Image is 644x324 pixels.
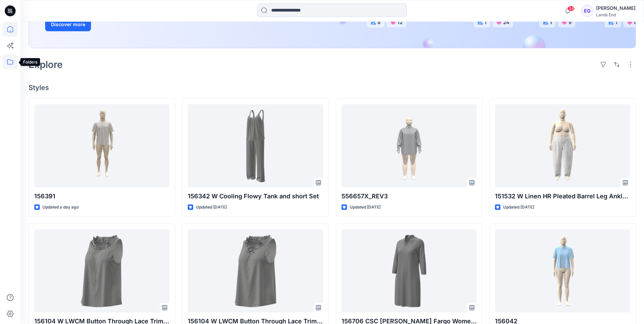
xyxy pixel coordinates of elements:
[495,229,630,312] a: 156042
[342,192,477,201] p: 556657X_REV3
[188,192,323,201] p: 156342 W Cooling Flowy Tank and short Set
[34,104,169,187] a: 156391
[350,204,381,211] p: Updated [DATE]
[29,59,63,70] h2: Explore
[581,5,593,17] div: EG
[196,204,227,211] p: Updated [DATE]
[188,229,323,312] a: 156104 W LWCM Button Through Lace Trim Tank
[503,204,534,211] p: Updated [DATE]
[34,192,169,201] p: 156391
[495,104,630,187] a: 151532 W Linen HR Pleated Barrel Leg Ankle Pant_REV2
[29,84,636,92] h4: Styles
[45,18,91,31] button: Discover more
[34,229,169,312] a: 156104 W LWCM Button Through Lace Trim Tank-2
[45,18,198,31] a: Discover more
[495,192,630,201] p: 151532 W Linen HR Pleated Barrel Leg Ankle Pant_REV2
[596,4,636,12] div: [PERSON_NAME]
[188,104,323,187] a: 156342 W Cooling Flowy Tank and short Set
[42,204,79,211] p: Updated a day ago
[342,229,477,312] a: 156706 CSC Wells Fargo Women's Stand Collar Shift Dress
[567,6,575,11] span: 34
[342,104,477,187] a: 556657X_REV3
[596,12,636,17] div: Lands End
